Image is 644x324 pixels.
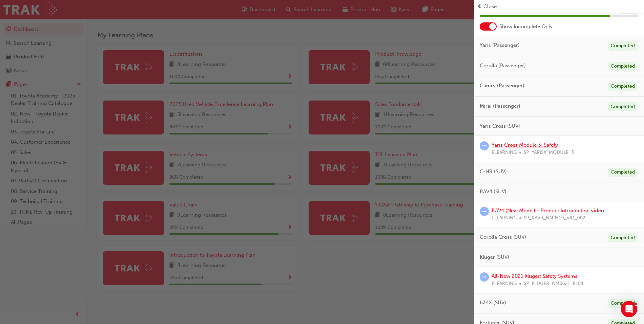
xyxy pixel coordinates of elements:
[480,272,489,282] span: learningRecordVerb_ATTEMPT-icon
[480,41,520,49] span: Yaris (Passenger)
[492,214,517,222] span: ELEARNING
[480,253,509,261] span: Kluger (SUV)
[492,273,577,279] a: All-New 2021 Kluger: Safety Systems
[492,142,558,148] a: Yaris Cross Module 3: Safety
[477,3,482,11] span: prev-icon
[608,168,637,177] div: Completed
[480,188,507,196] span: RAV4 (SUV)
[480,102,520,110] span: Mirai (Passenger)
[480,233,526,241] span: Corolla Cross (SUV)
[480,141,489,150] span: learningRecordVerb_ATTEMPT-icon
[524,214,585,222] span: SP_RAV4_NM0519_VID_002
[480,62,526,70] span: Corolla (Passenger)
[608,299,637,308] div: Completed
[524,280,583,288] span: SP_KLUGER_NM0621_EL04
[480,82,525,90] span: Camry (Passenger)
[492,149,517,157] span: ELEARNING
[608,82,637,91] div: Completed
[524,149,574,157] span: SP_YARISX_MODULE_3
[492,280,517,288] span: ELEARNING
[499,23,553,31] span: Show Incomplete Only
[483,3,497,11] span: Close
[480,299,506,307] span: bZ4X (SUV)
[480,122,520,130] span: Yaris Cross (SUV)
[608,62,637,71] div: Completed
[608,102,637,111] div: Completed
[480,168,507,176] span: C-HR (SUV)
[477,3,641,11] button: prev-iconClose
[621,301,637,317] iframe: Intercom live chat
[480,207,489,216] span: learningRecordVerb_ATTEMPT-icon
[608,233,637,242] div: Completed
[492,208,604,214] a: RAV4 (New Model) - Product Introduction video
[608,41,637,51] div: Completed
